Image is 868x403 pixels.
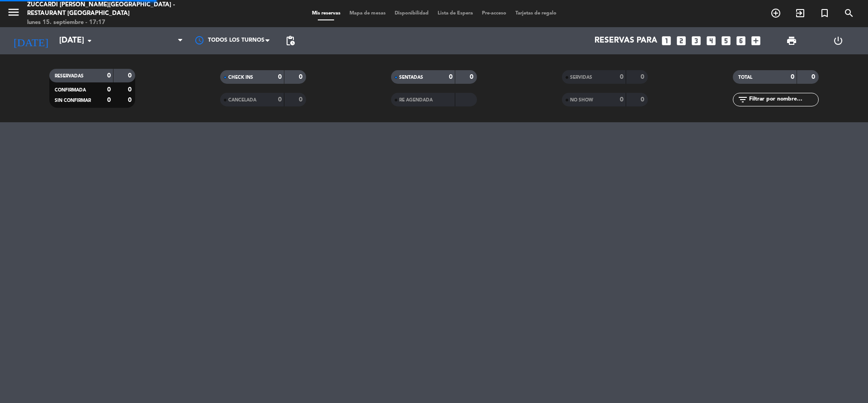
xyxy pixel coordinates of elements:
span: NO SHOW [570,98,593,102]
span: SIN CONFIRMAR [55,98,91,103]
strong: 0 [791,74,794,80]
strong: 0 [107,86,111,93]
span: Disponibilidad [390,11,433,16]
span: CHECK INS [228,75,253,80]
span: CONFIRMADA [55,88,86,92]
span: SERVIDAS [570,75,592,80]
i: looks_one [660,35,672,47]
span: Reservas para [594,36,657,45]
span: Lista de Espera [433,11,477,16]
strong: 0 [620,96,623,103]
strong: 0 [107,97,111,103]
span: SENTADAS [399,75,423,80]
strong: 0 [128,72,133,79]
i: looks_two [675,35,687,47]
span: RESERVADAS [55,74,84,78]
strong: 0 [641,96,646,103]
strong: 0 [470,74,475,80]
strong: 0 [811,74,817,80]
strong: 0 [449,74,453,80]
strong: 0 [278,74,282,80]
i: [DATE] [7,31,55,51]
strong: 0 [278,96,282,103]
div: Zuccardi [PERSON_NAME][GEOGRAPHIC_DATA] - Restaurant [GEOGRAPHIC_DATA] [27,0,210,18]
span: Pre-acceso [477,11,511,16]
i: looks_5 [720,35,732,47]
button: menu [7,5,20,22]
i: search [844,8,854,19]
strong: 0 [128,97,133,103]
i: add_circle_outline [770,8,781,19]
i: looks_3 [690,35,702,47]
div: lunes 15. septiembre - 17:17 [27,18,210,27]
input: Filtrar por nombre... [748,95,818,105]
i: arrow_drop_down [84,35,95,46]
i: exit_to_app [795,8,806,19]
i: menu [7,5,20,19]
span: Mapa de mesas [345,11,390,16]
i: looks_4 [705,35,717,47]
i: power_settings_new [833,35,844,46]
i: add_box [750,35,762,47]
span: TOTAL [738,75,752,80]
div: LOG OUT [815,27,861,54]
span: pending_actions [285,35,296,46]
i: filter_list [737,94,748,105]
strong: 0 [620,74,623,80]
span: RE AGENDADA [399,98,433,102]
strong: 0 [299,96,304,103]
strong: 0 [299,74,304,80]
strong: 0 [107,72,111,79]
i: turned_in_not [819,8,830,19]
span: print [786,35,797,46]
strong: 0 [128,86,133,93]
span: CANCELADA [228,98,256,102]
strong: 0 [641,74,646,80]
span: Mis reservas [307,11,345,16]
span: Tarjetas de regalo [511,11,561,16]
i: looks_6 [735,35,747,47]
